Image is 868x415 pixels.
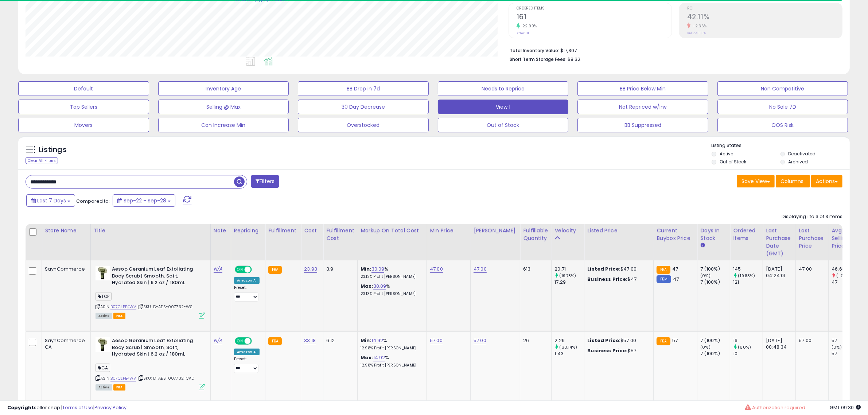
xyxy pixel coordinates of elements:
div: 17.29 [554,279,584,286]
button: 30 Day Decrease [298,100,429,114]
div: 1.43 [554,350,584,357]
button: Needs to Reprice [438,81,569,96]
button: Top Sellers [18,100,149,114]
small: FBA [268,266,282,274]
div: Amazon AI [234,349,260,355]
img: 41ft8LyF0LL._SL40_.jpg [96,266,110,280]
div: Last Purchase Price [799,227,825,250]
div: seller snap | | [7,404,126,411]
div: % [361,354,421,368]
b: Listed Price: [587,265,620,272]
a: 47.00 [474,265,487,273]
span: FBA [113,313,126,319]
div: Fulfillable Quantity [523,227,548,242]
small: (0%) [700,344,711,350]
small: FBA [657,337,670,345]
div: $57 [587,348,648,354]
small: Prev: 43.13% [687,31,706,35]
a: 30.09 [371,265,385,273]
p: Listing States: [712,142,850,149]
div: 26 [523,337,546,344]
a: 23.93 [304,265,317,273]
p: 12.98% Profit [PERSON_NAME] [361,346,421,351]
div: ASIN: [96,337,205,389]
div: 3.9 [326,266,352,272]
label: Active [720,151,733,157]
div: Listed Price [587,227,650,234]
li: $17,307 [510,46,837,54]
b: Business Price: [587,276,627,283]
small: (-0.68%) [837,273,855,279]
div: Current Buybox Price [657,227,694,242]
div: Preset: [234,357,260,373]
label: Out of Stock [720,159,746,165]
div: 613 [523,266,546,272]
button: Columns [776,175,810,187]
div: Repricing [234,227,262,234]
small: (0%) [832,344,842,350]
a: Terms of Use [62,404,93,411]
div: Markup on Total Cost [361,227,424,234]
span: Ordered Items [517,7,672,11]
b: Min: [361,265,371,272]
div: Ordered Items [733,227,760,242]
div: SaynCommerce [45,266,85,272]
div: 57 [832,350,861,357]
span: ON [236,267,245,273]
button: Actions [811,175,842,187]
span: CA [96,364,110,372]
div: 7 (100%) [700,279,730,286]
button: OOS Risk [717,118,848,132]
div: 7 (100%) [700,350,730,357]
button: BB Suppressed [577,118,708,132]
div: 16 [733,337,763,344]
a: 14.92 [371,337,384,344]
small: FBM [657,275,671,283]
b: Min: [361,337,371,344]
a: 30.09 [373,283,386,290]
div: Clear All Filters [26,157,58,164]
a: 33.18 [304,337,316,344]
span: FBA [113,384,126,391]
small: (19.78%) [560,273,576,279]
div: SaynCommerce CA [45,337,85,350]
b: Aesop Geranium Leaf Exfoliating Body Scrub | Smooth, Soft, Hydrated Skin | 6.2 oz / 180mL [112,337,201,360]
span: | SKU: D-AES-007732-WS [137,304,193,310]
div: Days In Stock [700,227,727,242]
small: (60%) [738,344,751,350]
small: (0%) [700,273,711,279]
button: BB Drop in 7d [298,81,429,96]
div: Title [94,227,207,234]
button: BB Price Below Min [577,81,708,96]
a: 57.00 [430,337,443,344]
div: 7 (100%) [700,337,730,344]
div: Cost [304,227,320,234]
b: Total Inventory Value: [510,47,559,54]
div: 47 [832,279,861,286]
div: Amazon AI [234,277,260,284]
span: OFF [250,267,262,273]
p: 12.98% Profit [PERSON_NAME] [361,363,421,368]
a: 14.92 [373,354,385,361]
label: Deactivated [789,151,816,157]
div: [DATE] 04:24:01 [766,266,790,279]
a: B07CLPB4WV [110,375,136,381]
span: | SKU: D-AES-007732-CAD [137,375,195,381]
span: Last 7 Days [37,197,66,204]
div: 6.12 [326,337,352,344]
small: 22.90% [520,23,537,29]
div: Velocity [554,227,581,234]
b: Business Price: [587,347,627,354]
a: Privacy Policy [94,404,126,411]
div: Displaying 1 to 3 of 3 items [782,213,842,220]
span: 57 [672,337,678,344]
button: Non Competitive [717,81,848,96]
strong: Copyright [7,404,34,411]
div: Note [214,227,228,234]
div: [PERSON_NAME] [474,227,517,234]
button: Can Increase Min [158,118,289,132]
span: 47 [673,276,679,283]
div: Min Price [430,227,467,234]
button: Selling @ Max [158,100,289,114]
div: 46.68 [832,266,861,272]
